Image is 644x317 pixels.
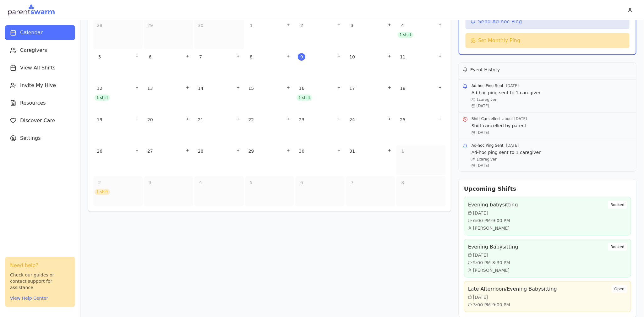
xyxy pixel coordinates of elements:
span: 18 [399,85,407,92]
span: 29 [248,147,255,155]
button: View All Shifts [5,60,75,75]
span: 19 [96,116,103,123]
p: 1 caregiver [472,157,541,162]
span: 17 [348,85,356,92]
div: Add shift [285,22,292,28]
span: 21 [197,116,205,123]
button: Caregivers [5,43,75,58]
span: 7 [348,179,356,186]
span: Ad-hoc Ping Sent [472,83,504,88]
p: [DATE] [472,163,541,168]
p: Check our guides or contact support for assistance. [10,272,70,291]
h3: Late Afternoon/Evening Babysitting [468,285,557,293]
p: 1 caregiver [472,97,541,102]
span: Caregivers [20,46,47,54]
button: Set Monthly Ping [466,33,630,48]
h3: Event History [470,67,500,73]
div: Add shift [235,147,241,154]
span: 1 [399,147,407,155]
div: Add shift [184,116,191,122]
span: 15 [248,85,255,92]
span: 2 [298,22,305,29]
span: [DATE] [473,252,488,258]
span: Calendar [20,29,43,36]
div: Booked [608,201,627,209]
span: 4 [399,22,407,29]
span: 27 [146,147,154,155]
span: 26 [96,147,103,155]
span: 5:00 PM - 8:30 PM [473,260,510,266]
p: Ad-hoc ping sent to 1 caregiver [472,149,541,156]
span: Shift Cancelled [472,116,500,121]
h3: Evening babysitting [468,201,518,209]
div: Add shift [134,116,140,122]
span: Send Ad-hoc Ping [478,18,522,25]
div: Add shift [235,53,241,59]
button: Invite My Hive [5,78,75,93]
div: Open [612,285,627,293]
span: [DATE] [473,294,488,300]
div: Add shift [235,85,241,91]
h3: Need help? [10,262,70,269]
button: Settings [5,131,75,146]
span: 8 [399,179,407,186]
span: 6 [146,53,154,61]
h2: Upcoming Shifts [464,184,631,193]
div: 1 shift [95,95,110,101]
div: Add shift [285,85,292,91]
span: 7 [197,53,205,61]
button: Discover Care [5,113,75,128]
div: Add shift [386,85,393,91]
span: Settings [20,134,41,142]
span: 6 [298,179,305,186]
span: Invite My Hive [20,82,56,89]
div: Add shift [437,85,443,91]
span: 2 [96,179,103,186]
h3: Evening Babysitting [468,243,518,251]
span: 12 [96,85,103,92]
div: Add shift [184,147,191,154]
div: Add shift [285,116,292,122]
p: Shift cancelled by parent [472,123,527,129]
span: [DATE] [506,143,519,148]
div: Add shift [386,53,393,59]
span: 14 [197,85,205,92]
span: 22 [248,116,255,123]
div: Add shift [134,147,140,154]
p: [DATE] [472,130,527,135]
p: Ad-hoc ping sent to 1 caregiver [472,90,541,96]
span: 31 [348,147,356,155]
span: Ad-hoc Ping Sent [472,143,504,148]
span: Discover Care [20,117,55,124]
span: 20 [146,116,154,123]
span: 28 [96,22,103,29]
span: [DATE] [473,210,488,216]
span: 23 [298,116,305,123]
div: Add shift [336,22,342,28]
div: Add shift [336,147,342,154]
span: 4 [197,179,205,186]
button: Resources [5,96,75,111]
div: Add shift [336,53,342,59]
div: Add shift [184,53,191,59]
span: 24 [348,116,356,123]
div: Add shift [437,116,443,122]
div: 1 shift [398,32,413,38]
span: 11 [399,53,407,61]
span: 3 [146,179,154,186]
span: [DATE] [506,83,519,88]
div: Add shift [336,116,342,122]
button: View Help Center [10,295,48,301]
span: 3:00 PM - 9:00 PM [473,302,510,308]
div: Add shift [134,53,140,59]
button: Send Ad-hoc Ping [466,14,630,29]
span: 13 [146,85,154,92]
div: Add shift [386,116,393,122]
div: 1 shift [95,189,110,195]
span: [PERSON_NAME] [473,267,510,273]
span: 25 [399,116,407,123]
div: Add shift [285,147,292,154]
div: 1 shift [297,95,312,101]
span: 3 [348,22,356,29]
span: View All Shifts [20,64,56,72]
